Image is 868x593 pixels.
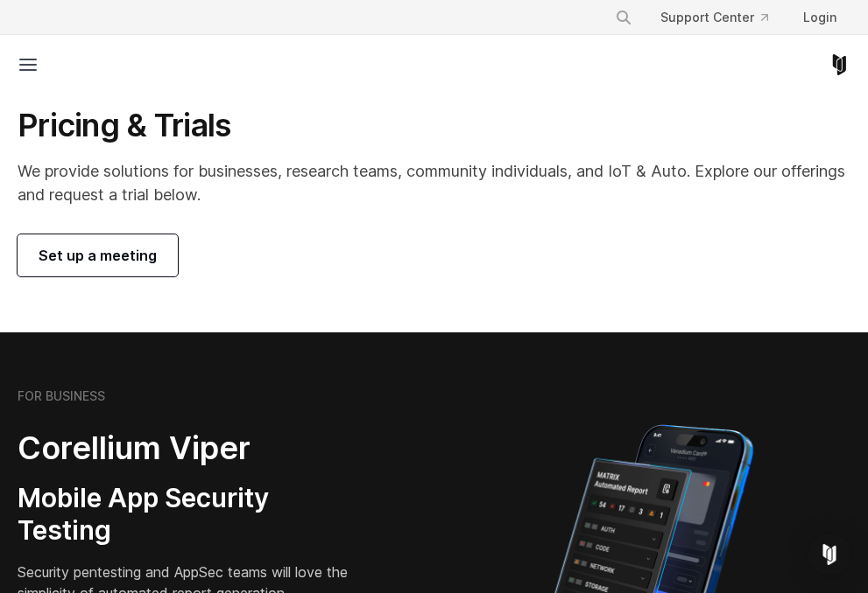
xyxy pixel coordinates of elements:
a: Login [789,2,850,33]
h3: Mobile App Security Testing [18,482,350,548]
a: Support Center [646,2,782,33]
h2: Corellium Viper [18,429,350,468]
div: Open Intercom Messenger [808,534,850,576]
span: Set up a meeting [39,245,157,266]
button: Search [608,2,639,33]
a: Set up a meeting [18,234,178,276]
div: Navigation Menu [601,2,850,33]
h1: Pricing & Trials [18,106,850,145]
p: We provide solutions for businesses, research teams, community individuals, and IoT & Auto. Explo... [18,159,850,206]
h6: FOR BUSINESS [18,388,105,404]
a: Corellium Home [829,54,850,75]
